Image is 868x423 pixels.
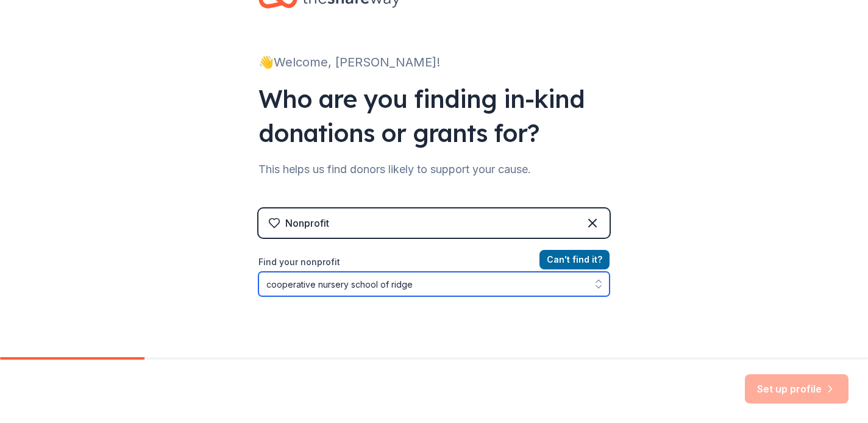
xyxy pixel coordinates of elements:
div: Who are you finding in-kind donations or grants for? [258,82,610,150]
button: Can't find it? [539,250,610,269]
div: Nonprofit [285,216,329,230]
input: Search by name, EIN, or city [258,272,610,296]
div: 👋 Welcome, [PERSON_NAME]! [258,52,610,72]
label: Find your nonprofit [258,255,610,269]
div: This helps us find donors likely to support your cause. [258,160,610,179]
